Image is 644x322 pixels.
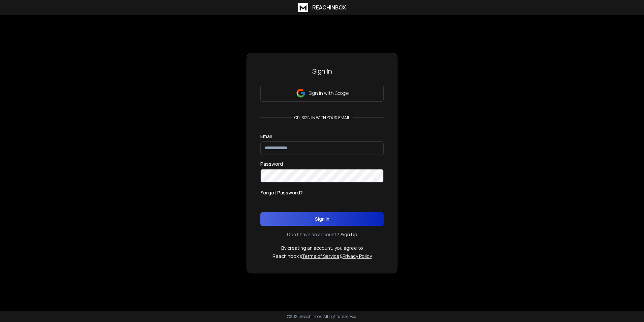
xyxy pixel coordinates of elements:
[298,3,308,12] img: logo
[312,3,346,11] h1: ReachInbox
[272,253,372,260] p: ReachInbox's &
[309,90,349,97] p: Sign in with Google
[287,231,339,238] p: Don't have an account?
[260,66,384,76] h3: Sign In
[343,253,372,259] a: Privacy Policy
[302,253,340,259] a: Terms of Service
[260,212,384,226] button: Sign In
[260,162,283,166] label: Password
[298,3,346,12] a: ReachInbox
[292,115,353,120] p: or, sign in with your email
[341,231,357,238] a: Sign Up
[260,189,303,196] p: Forgot Password?
[260,134,272,139] label: Email
[281,245,363,251] p: By creating an account, you agree to
[260,85,384,102] button: Sign in with Google
[287,314,357,319] p: © 2025 Reachinbox. All rights reserved.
